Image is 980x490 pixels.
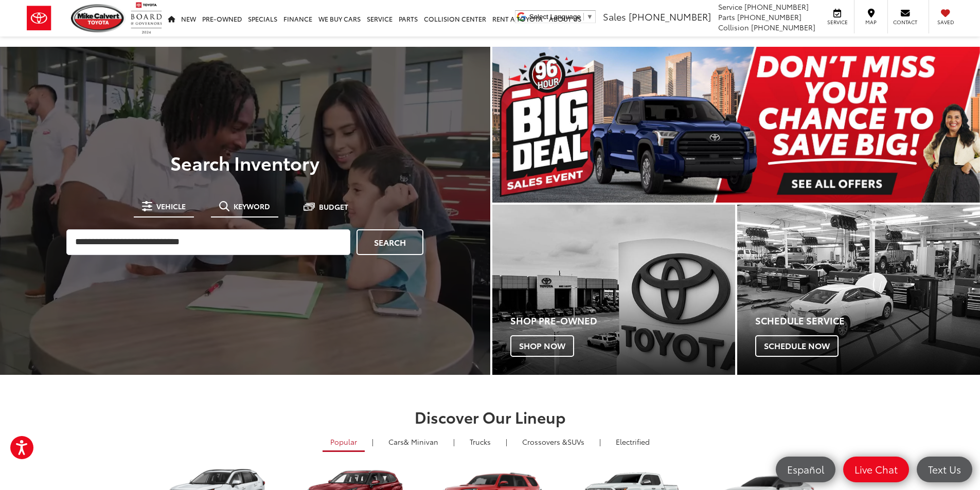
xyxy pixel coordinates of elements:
[510,335,574,357] span: Shop Now
[451,437,457,447] li: |
[608,433,657,450] a: Electrified
[917,457,972,482] a: Text Us
[737,12,801,22] span: [PHONE_NUMBER]
[843,457,909,482] a: Live Chat
[71,4,126,32] img: Mike Calvert Toyota
[323,433,365,452] a: Popular
[751,22,815,32] span: [PHONE_NUMBER]
[923,463,966,476] span: Text Us
[128,408,853,425] h2: Discover Our Lineup
[776,457,835,482] a: Español
[934,19,957,26] span: Saved
[718,12,735,22] span: Parts
[43,152,447,173] h3: Search Inventory
[755,316,980,326] h4: Schedule Service
[462,433,498,450] a: Trucks
[514,433,592,450] a: SUVs
[156,203,186,210] span: Vehicle
[369,437,376,447] li: |
[744,2,809,12] span: [PHONE_NUMBER]
[381,433,446,450] a: Cars
[718,22,749,32] span: Collision
[755,335,839,357] span: Schedule Now
[860,19,882,26] span: Map
[492,205,735,375] div: Toyota
[737,205,980,375] div: Toyota
[522,437,567,447] span: Crossovers &
[782,463,829,476] span: Español
[586,13,593,21] span: ▼
[826,19,849,26] span: Service
[503,437,510,447] li: |
[718,2,742,12] span: Service
[357,229,423,255] a: Search
[234,203,270,210] span: Keyword
[492,205,735,375] a: Shop Pre-Owned Shop Now
[603,10,626,23] span: Sales
[319,203,348,210] span: Budget
[629,10,711,23] span: [PHONE_NUMBER]
[510,316,735,326] h4: Shop Pre-Owned
[849,463,903,476] span: Live Chat
[737,205,980,375] a: Schedule Service Schedule Now
[597,437,603,447] li: |
[404,437,438,447] span: & Minivan
[893,19,917,26] span: Contact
